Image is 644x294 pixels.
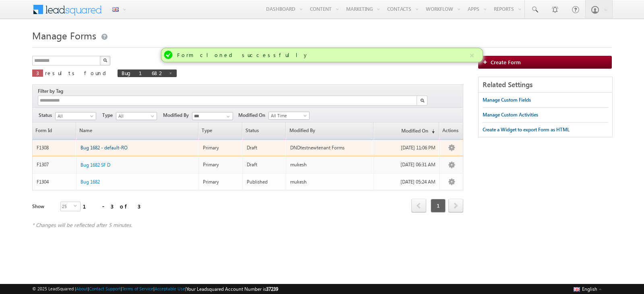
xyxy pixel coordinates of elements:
a: Form Id [33,122,76,139]
img: Search [103,58,107,62]
a: About [76,286,88,291]
img: Search [420,98,424,102]
div: F1304 [37,178,72,186]
a: All [116,112,157,120]
div: mukesh [290,178,370,186]
div: Filter by Tag [38,87,66,96]
a: Contact Support [89,286,121,291]
div: F1307 [37,161,72,168]
a: Acceptable Use [155,286,185,291]
div: [DATE] 06:31 AM [378,161,436,168]
span: 1 [431,199,446,212]
a: Modified By [286,122,373,139]
div: Draft [247,144,283,151]
span: © 2025 LeadSquared | | | | | [32,285,278,293]
div: Form cloned successfully [177,51,469,59]
a: prev [411,200,426,212]
a: Manage Custom Activities [483,108,538,122]
a: Bug 1682 [80,178,100,186]
div: Draft [247,161,283,168]
span: 25 [61,202,74,211]
div: [DATE] 05:24 AM [378,178,436,186]
div: 1 - 3 of 3 [83,202,140,211]
a: Name [76,122,198,139]
a: Show All Items [222,112,232,120]
span: Modified On [238,112,268,119]
div: mukesh [290,161,370,168]
span: Your Leadsquared Account Number is [186,286,278,292]
a: Manage Custom Fields [483,93,531,107]
span: All [56,112,94,120]
a: Terms of Service [122,286,153,291]
a: Bug 1682 - default-RO [80,144,128,151]
div: Create a Widget to export Form as HTML [483,126,570,133]
span: Modified By [163,112,192,119]
span: next [448,199,463,212]
div: DNDtestnewtenant Forms [290,144,370,151]
div: Manage Custom Activities [483,111,538,118]
span: select [74,204,80,208]
div: [DATE] 11:06 PM [378,144,436,151]
button: English [572,284,604,294]
span: results found [45,69,109,76]
img: add_icon.png [483,59,491,64]
span: Bug 1682 - default-RO [80,145,128,151]
span: Status [39,112,55,119]
div: Primary [203,144,239,151]
a: Bug 1682 SF D [80,161,110,169]
span: English [582,286,597,292]
span: prev [411,199,426,212]
a: All Time [268,112,310,120]
span: Status [243,122,286,139]
span: 3 [36,69,39,76]
div: Primary [203,178,239,186]
div: Related Settings [479,77,612,93]
div: Published [247,178,283,186]
a: Modified On(sorted descending) [374,122,439,139]
a: All [55,112,96,120]
div: Manage Custom Fields [483,96,531,104]
div: Show [32,203,54,210]
div: F1308 [37,144,72,151]
span: Bug 1682 [80,179,100,185]
span: Manage Forms [32,29,96,42]
span: Type [199,122,242,139]
span: 37239 [266,286,278,292]
span: Bug 1682 [122,69,165,76]
div: Primary [203,161,239,168]
a: Create a Widget to export Form as HTML [483,122,570,137]
div: * Changes will be reflected after 5 minutes. [32,221,463,229]
span: Create Form [491,59,521,65]
span: (sorted descending) [428,128,435,135]
span: All [116,112,155,120]
span: Bug 1682 SF D [80,162,110,168]
span: All Time [269,112,307,119]
span: Actions [440,122,463,139]
a: next [448,200,463,212]
span: Type [102,112,116,119]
